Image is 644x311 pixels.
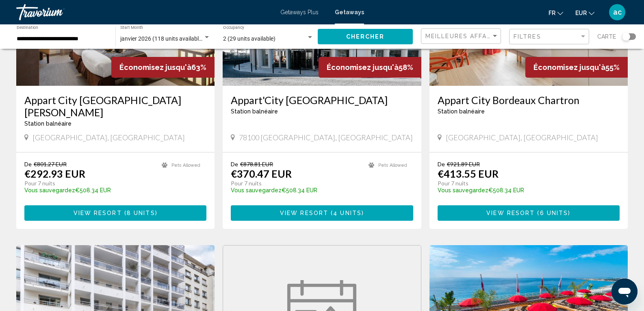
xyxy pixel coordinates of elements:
span: 8 units [127,210,155,217]
span: View Resort [74,210,122,217]
span: €878.81 EUR [240,161,273,167]
span: De [438,161,445,167]
span: Pets Allowed [171,163,200,168]
span: View Resort [280,210,328,217]
span: De [24,161,32,167]
div: 63% [111,57,215,78]
span: Économisez jusqu'à [119,63,191,72]
mat-select: Sort by [425,33,499,40]
button: View Resort(8 units) [24,205,206,220]
a: Appart City [GEOGRAPHIC_DATA][PERSON_NAME] [24,94,206,118]
span: Vous sauvegardez [438,187,488,194]
div: 58% [319,57,421,78]
span: EUR [575,10,587,16]
span: Pets Allowed [378,163,407,168]
div: 55% [525,57,628,78]
p: Pour 7 nuits [231,180,360,187]
iframe: Bouton de lancement de la fenêtre de messagerie [611,278,637,304]
span: 78100 [GEOGRAPHIC_DATA], [GEOGRAPHIC_DATA] [239,133,413,142]
span: Filtres [514,33,541,40]
span: janvier 2026 (118 units available) [120,35,204,42]
span: 6 units [540,210,568,217]
span: [GEOGRAPHIC_DATA], [GEOGRAPHIC_DATA] [33,133,185,142]
button: View Resort(4 units) [231,205,413,220]
span: 2 (29 units available) [223,35,275,42]
span: ( ) [328,210,364,217]
p: €508.34 EUR [231,187,360,194]
span: Carte [597,31,616,42]
p: €292.93 EUR [24,167,85,180]
span: €801.27 EUR [34,161,67,167]
p: €508.34 EUR [24,187,154,194]
button: View Resort(6 units) [438,205,620,220]
span: Station balnéaire [24,120,72,127]
span: Station balnéaire [438,108,485,115]
span: Économisez jusqu'à [533,63,605,72]
span: Économisez jusqu'à [327,63,399,72]
span: €921.89 EUR [447,161,480,167]
span: Vous sauvegardez [231,187,282,194]
p: Pour 7 nuits [24,180,154,187]
span: Chercher [346,34,385,40]
p: Pour 7 nuits [438,180,611,187]
button: Change currency [575,7,594,19]
a: Getaways [335,9,364,15]
a: Appart City Bordeaux Chartron [438,94,620,106]
span: ac [613,8,622,16]
span: Station balnéaire [231,108,278,115]
span: De [231,161,238,167]
span: View Resort [486,210,535,217]
a: Travorium [16,4,272,20]
span: 4 units [333,210,362,217]
span: ( ) [535,210,570,217]
span: ( ) [122,210,158,217]
button: Change language [549,7,563,19]
span: [GEOGRAPHIC_DATA], [GEOGRAPHIC_DATA] [446,133,598,142]
p: €508.34 EUR [438,187,611,194]
p: €370.47 EUR [231,167,292,180]
button: Chercher [318,29,413,44]
a: Getaways Plus [280,9,319,15]
a: Appart'City [GEOGRAPHIC_DATA] [231,94,413,106]
span: fr [549,10,555,16]
button: Filter [509,28,589,45]
span: Meilleures affaires [425,33,502,39]
span: Vous sauvegardez [24,187,75,194]
button: User Menu [607,4,628,21]
p: €413.55 EUR [438,167,499,180]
